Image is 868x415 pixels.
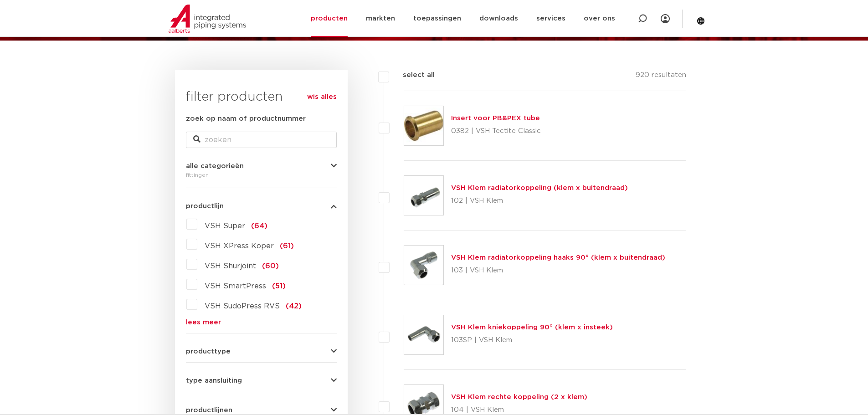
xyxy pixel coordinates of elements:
span: producttype [186,348,231,355]
a: Insert voor PB&PEX tube [451,115,540,122]
span: (60) [262,262,279,270]
img: Thumbnail for Insert voor PB&PEX tube [404,106,443,145]
button: productlijnen [186,407,337,414]
p: 0382 | VSH Tectite Classic [451,124,541,138]
p: 920 resultaten [636,70,686,84]
a: VSH Klem radiatorkoppeling haaks 90° (klem x buitendraad) [451,254,665,261]
label: zoek op naam of productnummer [186,113,306,124]
button: type aansluiting [186,377,337,384]
span: (64) [251,222,267,230]
span: (42) [286,302,302,310]
span: VSH Shurjoint [205,262,256,270]
a: VSH Klem kniekoppeling 90° (klem x insteek) [451,324,613,331]
a: VSH Klem radiatorkoppeling (klem x buitendraad) [451,184,628,191]
span: alle categorieën [186,163,244,169]
p: 103 | VSH Klem [451,263,665,278]
div: fittingen [186,169,337,180]
span: productlijnen [186,407,232,414]
a: VSH Klem rechte koppeling (2 x klem) [451,394,587,400]
span: VSH SmartPress [205,282,266,290]
span: (51) [272,282,286,290]
img: Thumbnail for VSH Klem kniekoppeling 90° (klem x insteek) [404,315,443,354]
button: alle categorieën [186,163,337,169]
input: zoeken [186,132,337,148]
span: VSH SudoPress RVS [205,302,280,310]
button: productlijn [186,203,337,210]
a: wis alles [307,92,337,102]
img: Thumbnail for VSH Klem radiatorkoppeling haaks 90° (klem x buitendraad) [404,246,443,285]
a: lees meer [186,319,337,326]
span: productlijn [186,203,224,210]
button: producttype [186,348,337,355]
p: 102 | VSH Klem [451,194,628,208]
label: select all [389,70,435,81]
h3: filter producten [186,88,337,106]
img: Thumbnail for VSH Klem radiatorkoppeling (klem x buitendraad) [404,176,443,215]
span: VSH Super [205,222,245,230]
span: type aansluiting [186,377,242,384]
span: VSH XPress Koper [205,242,274,250]
span: (61) [280,242,294,250]
p: 103SP | VSH Klem [451,333,613,348]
